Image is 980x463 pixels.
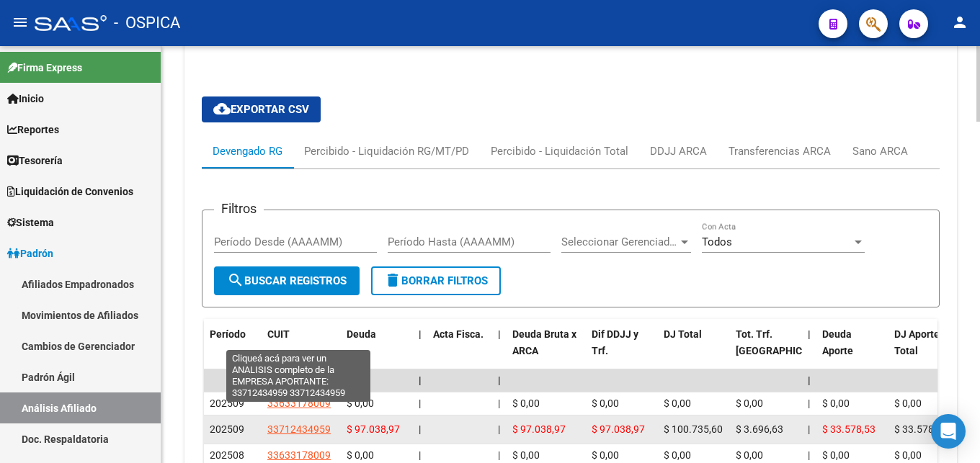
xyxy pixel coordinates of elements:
[12,14,29,31] mat-icon: menu
[822,328,853,356] span: Deuda Aporte
[736,397,763,409] span: $ 0,00
[498,397,500,409] span: |
[7,153,63,168] span: Tesorería
[802,319,816,382] datatable-header-cell: |
[204,319,262,382] datatable-header-cell: Período
[894,397,922,409] span: $ 0,00
[592,449,619,461] span: $ 0,00
[808,423,810,435] span: |
[419,328,422,340] span: |
[592,397,619,409] span: $ 0,00
[210,423,244,435] span: 202509
[213,143,282,159] div: Devengado RG
[202,96,321,122] button: Exportar CSV
[822,423,876,435] span: $ 33.578,53
[512,423,566,435] span: $ 97.038,97
[214,199,264,219] h3: Filtros
[341,319,413,382] datatable-header-cell: Deuda
[304,143,469,159] div: Percibido - Liquidación RG/MT/PD
[702,235,732,248] span: Todos
[347,397,374,409] span: $ 0,00
[894,449,922,461] span: $ 0,00
[262,319,341,382] datatable-header-cell: CUIT
[808,449,810,461] span: |
[227,274,347,287] span: Buscar Registros
[650,143,707,159] div: DDJJ ARCA
[214,266,360,295] button: Buscar Registros
[664,397,691,409] span: $ 0,00
[822,397,850,409] span: $ 0,00
[894,423,948,435] span: $ 33.578,53
[592,423,645,435] span: $ 97.038,97
[592,328,638,356] span: Dif DDJJ y Trf.
[498,423,500,435] span: |
[419,423,421,435] span: |
[7,91,44,107] span: Inicio
[347,328,376,340] span: Deuda
[267,449,331,461] span: 33633178009
[822,449,850,461] span: $ 0,00
[498,449,500,461] span: |
[498,328,501,340] span: |
[419,397,421,409] span: |
[7,122,59,138] span: Reportes
[491,143,628,159] div: Percibido - Liquidación Total
[213,103,309,116] span: Exportar CSV
[413,319,427,382] datatable-header-cell: |
[512,397,540,409] span: $ 0,00
[210,449,244,461] span: 202508
[492,319,507,382] datatable-header-cell: |
[894,328,940,356] span: DJ Aporte Total
[498,374,501,386] span: |
[951,14,968,31] mat-icon: person
[433,328,484,340] span: Acta Fisca.
[384,274,488,287] span: Borrar Filtros
[512,328,576,356] span: Deuda Bruta x ARCA
[736,328,834,356] span: Tot. Trf. [GEOGRAPHIC_DATA]
[347,449,374,461] span: $ 0,00
[213,100,231,117] mat-icon: cloud_download
[658,319,730,382] datatable-header-cell: DJ Total
[736,423,783,435] span: $ 3.696,63
[664,328,702,340] span: DJ Total
[7,184,133,199] span: Liquidación de Convenios
[729,143,831,159] div: Transferencias ARCA
[7,60,82,76] span: Firma Express
[210,397,244,409] span: 202509
[267,423,331,435] span: 33712434959
[664,423,723,435] span: $ 100.735,60
[816,319,888,382] datatable-header-cell: Deuda Aporte
[7,215,54,230] span: Sistema
[7,246,53,261] span: Padrón
[347,423,400,435] span: $ 97.038,97
[888,319,961,382] datatable-header-cell: DJ Aporte Total
[114,7,180,39] span: - OSPICA
[931,414,966,449] div: Open Intercom Messenger
[267,397,331,409] span: 33633178009
[852,143,908,159] div: Sano ARCA
[507,319,586,382] datatable-header-cell: Deuda Bruta x ARCA
[664,449,691,461] span: $ 0,00
[561,235,678,248] span: Seleccionar Gerenciador
[227,271,244,289] mat-icon: search
[267,328,290,340] span: CUIT
[427,319,492,382] datatable-header-cell: Acta Fisca.
[371,266,501,295] button: Borrar Filtros
[808,397,810,409] span: |
[808,328,811,340] span: |
[419,374,422,386] span: |
[730,319,802,382] datatable-header-cell: Tot. Trf. Bruto
[384,271,401,289] mat-icon: delete
[736,449,763,461] span: $ 0,00
[808,374,811,386] span: |
[586,319,658,382] datatable-header-cell: Dif DDJJ y Trf.
[419,449,421,461] span: |
[512,449,540,461] span: $ 0,00
[210,328,246,340] span: Período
